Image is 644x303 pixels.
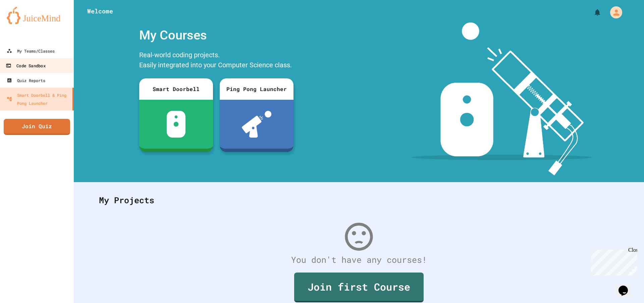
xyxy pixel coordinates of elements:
[616,276,637,296] iframe: chat widget
[136,22,297,48] div: My Courses
[7,7,67,24] img: logo-orange.svg
[7,91,70,107] div: Smart Doorbell & Ping Pong Launcher
[294,273,424,302] a: Join first Course
[3,3,46,43] div: Chat with us now!Close
[588,247,637,276] iframe: chat widget
[6,62,45,70] div: Code Sandbox
[92,187,626,213] div: My Projects
[7,47,55,55] div: My Teams/Classes
[136,48,297,73] div: Real-world coding projects. Easily integrated into your Computer Science class.
[92,253,626,266] div: You don't have any courses!
[4,119,70,135] a: Join Quiz
[220,78,293,100] div: Ping Pong Launcher
[412,22,591,175] img: banner-image-my-projects.png
[139,78,213,100] div: Smart Doorbell
[7,76,45,84] div: Quiz Reports
[603,5,624,20] div: My Account
[242,111,272,138] img: ppl-with-ball.png
[581,7,603,18] div: My Notifications
[167,111,186,138] img: sdb-white.svg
